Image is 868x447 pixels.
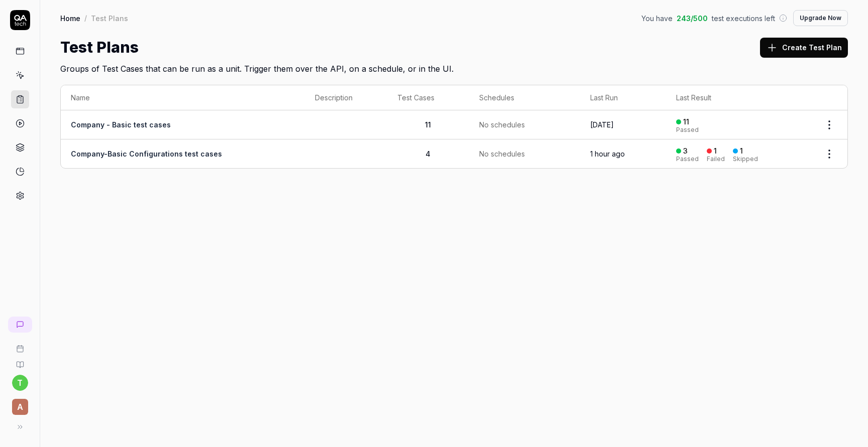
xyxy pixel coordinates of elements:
div: 1 [740,146,743,156]
button: Create Test Plan [760,38,848,58]
h1: Test Plans [60,36,139,59]
time: [DATE] [590,120,614,129]
h2: Groups of Test Cases that can be run as a unit. Trigger them over the API, on a schedule, or in t... [60,59,848,75]
span: 11 [425,120,431,129]
div: Test Plans [91,13,128,23]
th: Last Result [666,85,811,110]
div: 3 [683,146,688,156]
div: Skipped [733,156,758,162]
a: Book a call with us [4,337,36,353]
span: 4 [425,150,430,158]
button: t [12,375,28,391]
div: 11 [683,117,689,126]
div: Passed [676,156,699,162]
div: Failed [707,156,725,162]
a: Home [60,13,80,23]
span: test executions left [712,13,775,24]
th: Description [305,85,387,110]
span: No schedules [479,119,525,130]
button: Upgrade Now [793,10,848,26]
th: Schedules [469,85,580,110]
span: 243 / 500 [677,13,708,24]
time: 1 hour ago [590,150,625,158]
span: No schedules [479,148,525,159]
a: New conversation [8,317,32,333]
th: Last Run [580,85,666,110]
div: / [84,13,87,23]
th: Test Cases [387,85,469,110]
span: You have [641,13,673,24]
div: Passed [676,127,699,133]
span: A [12,399,28,415]
th: Name [61,85,305,110]
a: Company - Basic test cases [71,120,171,129]
a: Documentation [4,353,36,369]
div: 1 [714,146,717,156]
a: Company-Basic Configurations test cases [71,150,222,158]
button: A [4,391,36,417]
